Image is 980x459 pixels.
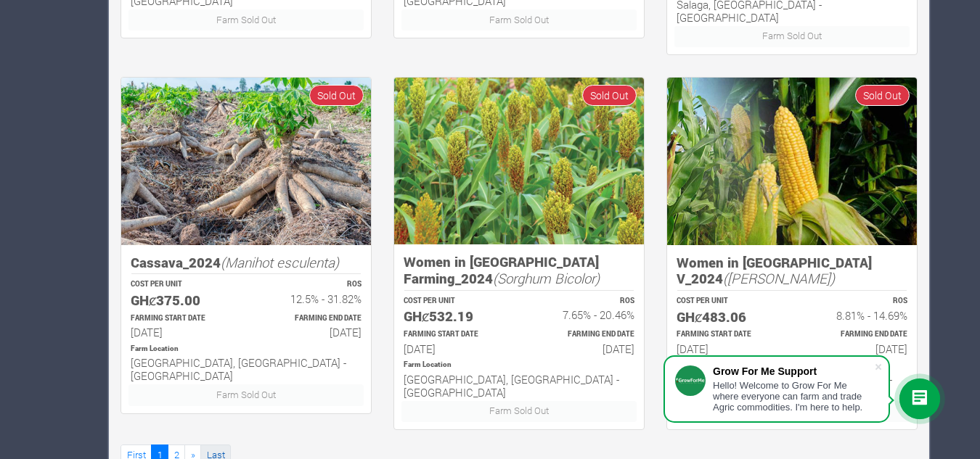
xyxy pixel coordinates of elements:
i: (Manihot esculenta) [221,253,339,271]
h6: [GEOGRAPHIC_DATA], [GEOGRAPHIC_DATA] - [GEOGRAPHIC_DATA] [404,373,634,399]
p: ROS [532,296,634,307]
p: COST PER UNIT [131,279,233,290]
p: Estimated Farming End Date [532,329,634,340]
img: growforme image [121,78,371,245]
p: ROS [805,296,907,307]
h6: 7.65% - 20.46% [532,308,634,321]
div: Grow For Me Support [713,365,874,377]
i: (Sorghum Bicolor) [493,269,600,287]
p: Location of Farm [404,360,634,371]
h5: GHȼ375.00 [131,292,233,309]
div: Hello! Welcome to Grow For Me where everyone can farm and trade Agric commodities. I'm here to help. [713,380,874,413]
p: Estimated Farming Start Date [131,313,233,324]
img: growforme image [394,78,644,244]
span: Sold Out [582,85,637,106]
h5: Women in [GEOGRAPHIC_DATA] Farming_2024 [404,254,634,286]
p: Estimated Farming End Date [805,329,907,340]
p: Estimated Farming End Date [259,313,362,324]
p: Location of Farm [131,344,362,355]
h5: Cassava_2024 [131,255,362,271]
h6: [DATE] [532,342,634,355]
img: growforme image [667,78,917,245]
p: COST PER UNIT [677,296,779,307]
h5: GHȼ483.06 [677,309,779,326]
p: Estimated Farming Start Date [677,329,779,340]
h6: [GEOGRAPHIC_DATA], [GEOGRAPHIC_DATA] - [GEOGRAPHIC_DATA] [131,356,362,382]
h6: 12.5% - 31.82% [259,292,362,305]
p: ROS [259,279,362,290]
h6: [DATE] [404,342,506,355]
h6: 8.81% - 14.69% [805,309,907,322]
span: Sold Out [855,85,910,106]
h6: [DATE] [805,342,907,355]
h6: [DATE] [259,326,362,339]
p: COST PER UNIT [404,296,506,307]
h6: [DATE] [677,342,779,355]
span: Sold Out [309,85,364,106]
i: ([PERSON_NAME]) [723,269,835,287]
h6: [DATE] [131,326,233,339]
p: Estimated Farming Start Date [404,329,506,340]
h5: Women in [GEOGRAPHIC_DATA] V_2024 [677,255,907,287]
h5: GHȼ532.19 [404,308,506,325]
